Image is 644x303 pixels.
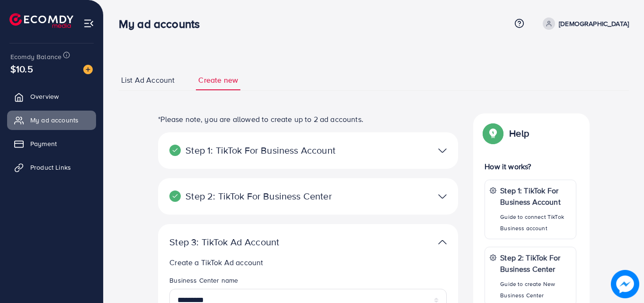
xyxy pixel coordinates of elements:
p: Step 2: TikTok For Business Center [169,190,349,202]
p: Guide to connect TikTok Business account [500,211,571,234]
p: Step 2: TikTok For Business Center [500,252,571,275]
img: TikTok partner [438,235,447,249]
span: Create new [198,75,238,86]
p: Step 1: TikTok For Business Account [169,145,349,156]
p: *Please note, you are allowed to create up to 2 ad accounts. [158,113,458,125]
span: Payment [30,139,57,148]
legend: Business Center name [169,276,447,289]
span: $10.5 [10,62,33,76]
span: My ad accounts [30,115,79,125]
span: List Ad Account [121,75,175,86]
a: Product Links [7,158,96,177]
p: How it works? [485,161,576,172]
h3: My ad accounts [119,17,207,31]
a: Overview [7,87,96,106]
img: TikTok partner [438,190,447,203]
span: Product Links [30,163,71,172]
span: Ecomdy Balance [10,52,62,61]
p: Step 1: TikTok For Business Account [500,185,571,208]
p: Create a TikTok Ad account [169,257,447,268]
p: Step 3: TikTok Ad Account [169,236,349,248]
img: menu [83,18,94,29]
p: [DEMOGRAPHIC_DATA] [559,18,629,29]
p: Guide to create New Business Center [500,278,571,301]
img: image [611,270,639,298]
img: logo [9,13,73,28]
p: Help [509,128,529,139]
img: TikTok partner [438,144,447,157]
span: Overview [30,92,59,101]
a: [DEMOGRAPHIC_DATA] [539,17,629,30]
img: image [83,65,93,74]
a: Payment [7,134,96,153]
img: Popup guide [485,125,502,142]
a: My ad accounts [7,111,96,130]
